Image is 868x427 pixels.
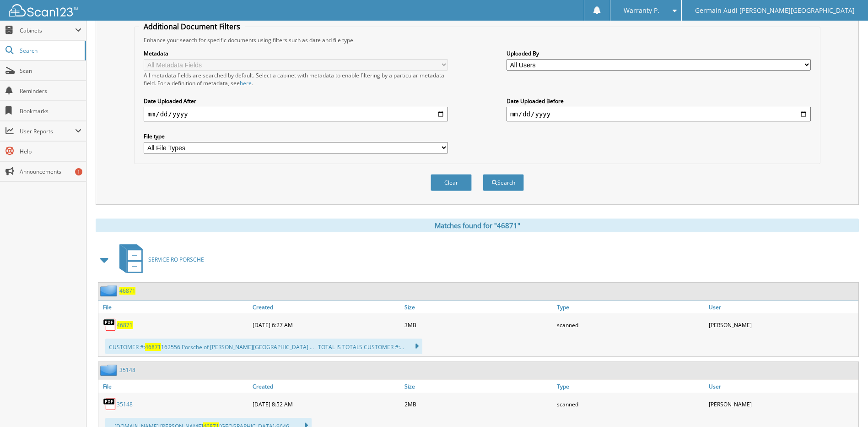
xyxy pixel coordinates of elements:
[98,301,250,313] a: File
[250,395,402,413] div: [DATE] 8:52 AM
[20,127,75,135] span: User Reports
[507,97,811,105] label: Date Uploaded Before
[96,219,859,232] div: Matches found for "46871"
[100,364,119,376] img: folder2.png
[431,174,472,191] button: Clear
[119,366,135,374] a: 35148
[105,339,422,354] div: CUSTOMER #: 162556 Porsche of [PERSON_NAME][GEOGRAPHIC_DATA] ... . TOTAL IS TOTALS CUSTOMER #:...
[144,97,448,105] label: Date Uploaded After
[144,49,448,57] label: Metadata
[706,380,858,393] a: User
[555,301,706,313] a: Type
[250,380,402,393] a: Created
[117,321,133,329] a: 46871
[148,256,204,263] span: SERVICE RO PORSCHE
[20,87,81,95] span: Reminders
[103,397,117,411] img: PDF.png
[20,107,81,115] span: Bookmarks
[145,343,161,351] span: 46871
[402,316,554,334] div: 3MB
[555,316,706,334] div: scanned
[144,107,448,121] input: start
[706,395,858,413] div: [PERSON_NAME]
[9,4,78,16] img: scan123-logo-white.svg
[250,301,402,313] a: Created
[139,22,245,32] legend: Additional Document Filters
[507,107,811,121] input: end
[402,380,554,393] a: Size
[117,400,133,408] a: 35148
[20,148,81,155] span: Help
[483,174,524,191] button: Search
[555,395,706,413] div: scanned
[139,36,815,44] div: Enhance your search for specific documents using filters such as date and file type.
[706,316,858,334] div: [PERSON_NAME]
[144,132,448,140] label: File type
[114,241,204,278] a: SERVICE RO PORSCHE
[144,71,448,87] div: All metadata fields are searched by default. Select a cabinet with metadata to enable filtering b...
[402,301,554,313] a: Size
[20,168,81,175] span: Announcements
[250,316,402,334] div: [DATE] 6:27 AM
[103,318,117,332] img: PDF.png
[402,395,554,413] div: 2MB
[624,8,659,13] span: Warranty P.
[20,27,75,34] span: Cabinets
[20,47,80,55] span: Search
[706,301,858,313] a: User
[98,380,250,393] a: File
[75,168,82,175] div: 1
[119,287,135,295] a: 46871
[507,49,811,57] label: Uploaded By
[20,67,81,75] span: Scan
[240,79,252,87] a: here
[555,380,706,393] a: Type
[695,8,855,13] span: Germain Audi [PERSON_NAME][GEOGRAPHIC_DATA]
[100,285,119,296] img: folder2.png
